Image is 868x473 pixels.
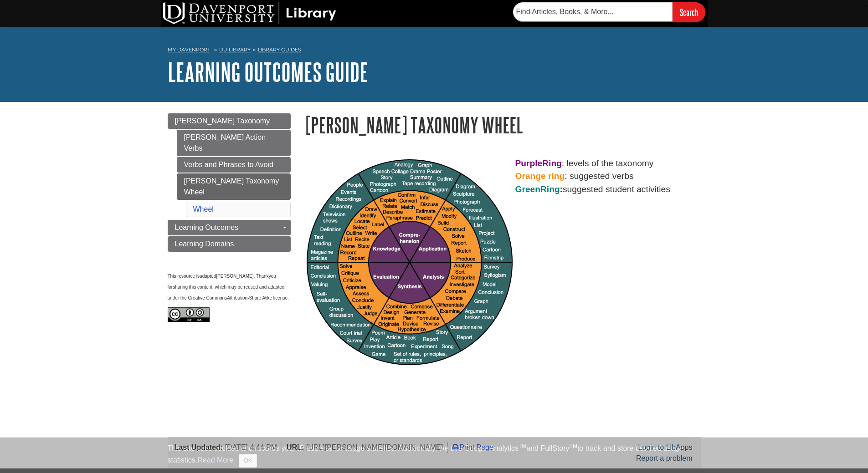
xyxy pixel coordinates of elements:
a: Verbs and Phrases to Avoid [177,157,291,173]
strong: Purple [515,158,543,168]
span: you for [168,274,277,290]
a: [PERSON_NAME] Taxonomy [168,113,291,129]
span: sharing this content, which may be reused and adapted under the Creative Commons . [168,285,289,300]
a: Read More [197,456,233,464]
a: [PERSON_NAME] Taxonomy Wheel [177,173,291,200]
div: Guide Page Menu [168,113,291,336]
a: Library Guides [258,46,301,53]
a: Wheel [193,205,214,213]
a: DU Library [219,46,251,53]
input: Search [673,2,705,22]
a: My Davenport [168,46,210,54]
nav: breadcrumb [168,44,701,58]
span: [PERSON_NAME]. Thank [216,274,268,279]
a: Learning Domains [168,236,291,252]
img: DU Library [163,2,336,24]
span: This resource is [168,274,200,279]
h1: [PERSON_NAME] Taxonomy Wheel [304,113,701,137]
div: This site uses cookies and records your IP address for usage statistics. Additionally, we use Goo... [168,443,701,468]
span: Attribution-Share Alike license [227,295,288,300]
span: Ring [540,184,560,194]
a: Learning Outcomes Guide [168,58,368,86]
span: Learning Domains [175,240,234,248]
form: Searches DU Library's articles, books, and more [513,2,705,22]
a: [PERSON_NAME] Action Verbs [177,130,291,156]
span: Learning Outcomes [175,224,239,231]
span: Green [515,184,540,194]
input: Find Articles, Books, & More... [513,2,673,21]
p: : levels of the taxonomy : suggested verbs suggested student activities [304,157,701,196]
strong: Ring [542,158,562,168]
span: adapted [200,274,216,279]
button: Close [239,454,257,468]
sup: TM [519,443,526,449]
strong: : [515,184,563,194]
strong: Orange ring [515,171,565,181]
span: [PERSON_NAME] Taxonomy [175,117,270,125]
a: Learning Outcomes [168,220,291,235]
sup: TM [570,443,577,449]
